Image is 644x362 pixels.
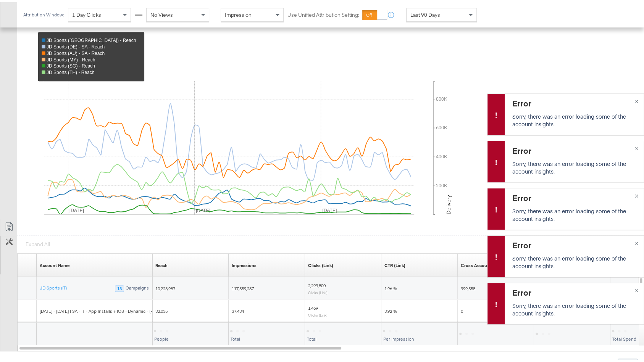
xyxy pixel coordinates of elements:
[308,260,333,266] div: Clicks (Link)
[512,190,634,201] div: Error
[512,299,634,315] p: Sorry, there was an error loading some of the account insights.
[308,260,333,266] a: The number of clicks on links appearing on your ad or Page that direct people to your sites off F...
[155,260,168,266] div: Reach
[384,260,405,266] a: The number of clicks received on a link in your ad divided by the number of impressions.
[154,334,169,339] span: People
[308,311,328,315] sub: Clicks (Link)
[72,9,101,16] span: 1 Day Clicks
[155,306,168,312] span: 32,035
[384,283,397,289] span: 1.96 %
[629,139,644,153] button: ×
[47,55,95,60] span: JD Sports (MY) - Reach
[308,280,326,286] span: 2,299,800
[629,233,644,247] button: ×
[40,260,69,266] div: Account Name
[225,9,252,16] span: Impression
[307,334,316,339] span: Total
[512,95,634,106] div: Error
[410,9,440,16] span: Last 90 Days
[232,260,257,266] a: The number of times your ad was served. On mobile apps an ad is counted as served the first time ...
[512,237,634,248] div: Error
[461,260,530,266] div: Cross Account SessionsGA4email
[115,283,124,290] div: 13
[461,260,530,266] a: Describe this metric
[47,48,105,54] span: JD Sports (AU) - SA - Reach
[40,260,69,266] a: Your ad account name
[629,281,644,294] button: ×
[384,306,397,312] span: 3.92 %
[512,252,634,267] p: Sorry, there was an error loading some of the account insights.
[461,306,463,312] span: 0
[512,110,634,125] p: Sorry, there was an error loading some of the account insights.
[635,283,638,292] span: ×
[40,306,157,312] span: [DATE] - [DATE] | SA - IT - App Installs + IOS - Dynamic - (PS)
[384,260,405,266] div: CTR (Link)
[232,306,244,312] span: 37,434
[231,334,240,339] span: Total
[383,334,414,339] span: Per Impression
[150,9,173,16] span: No Views
[635,141,638,150] span: ×
[232,283,254,289] span: 117,559,287
[155,260,168,266] a: The number of people your ad was served to.
[512,143,634,154] div: Error
[23,10,64,15] div: Attribution Window:
[47,35,136,41] span: JD Sports ([GEOGRAPHIC_DATA]) - Reach
[445,193,452,212] text: Delivery
[47,42,105,47] span: JD Sports (DE) - SA - Reach
[287,9,359,16] label: Use Unified Attribution Setting:
[47,68,94,73] span: JD Sports (TH) - Reach
[512,158,634,173] p: Sorry, there was an error loading some of the account insights.
[612,334,636,339] span: Total Spend
[635,188,638,197] span: ×
[125,283,149,290] div: Campaigns
[232,260,257,266] div: Impressions
[635,236,638,245] span: ×
[47,61,95,66] span: JD Sports (SG) - Reach
[461,283,475,289] span: 999,558
[512,205,634,220] p: Sorry, there was an error loading some of the account insights.
[629,92,644,105] button: ×
[512,285,634,296] div: Error
[308,303,318,309] span: 1,469
[635,94,638,103] span: ×
[308,288,328,293] sub: Clicks (Link)
[40,283,67,289] a: JD Sports (IT)
[155,283,175,289] span: 10,223,987
[629,186,644,200] button: ×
